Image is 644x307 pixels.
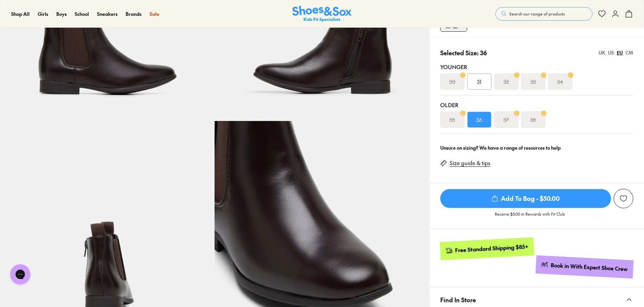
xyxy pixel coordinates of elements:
[599,49,605,56] div: UK
[75,10,89,17] span: School
[150,10,159,17] span: Sale
[608,49,614,56] div: US
[440,144,633,151] div: Unsure on sizing? We have a range of resources to help
[11,10,30,17] span: Shop All
[455,243,528,254] div: Free Standard Shipping $85+
[530,78,536,86] s: 33
[126,10,141,18] a: Brands
[557,78,563,86] s: 34
[551,262,628,273] div: Book in With Expert Shoe Crew
[97,10,118,18] a: Sneakers
[150,10,159,18] a: Sale
[7,262,34,287] iframe: Gorgias live chat messenger
[509,11,565,17] span: Search our range of products
[56,10,67,17] span: Boys
[440,189,611,208] button: Add To Bag - $50.00
[495,7,592,21] button: Search our range of products
[477,78,481,86] span: 31
[617,49,623,56] div: EU
[440,189,611,208] span: Add To Bag - $50.00
[38,10,48,17] span: Girls
[449,78,455,86] s: 30
[75,10,89,18] a: School
[56,10,67,18] a: Boys
[292,6,352,22] a: Shoes & Sox
[450,159,490,167] a: Size guide & tips
[503,116,509,124] s: 37
[504,78,509,86] s: 32
[530,116,536,124] s: 38
[625,49,633,56] div: CM
[440,63,633,71] div: Younger
[614,189,633,208] button: Add to Wishlist
[126,10,141,17] span: Brands
[440,237,534,260] a: Free Standard Shipping $85+
[97,10,118,17] span: Sneakers
[495,211,565,223] p: Receive $5.00 in Rewards with Fit Club
[449,116,455,124] s: 35
[11,10,30,18] a: Shop All
[476,116,482,124] span: 36
[292,6,352,22] img: SNS_Logo_Responsive.svg
[536,255,634,278] a: Book in With Expert Shoe Crew
[38,10,48,18] a: Girls
[440,101,633,109] div: Older
[440,48,487,57] p: Selected Size: 36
